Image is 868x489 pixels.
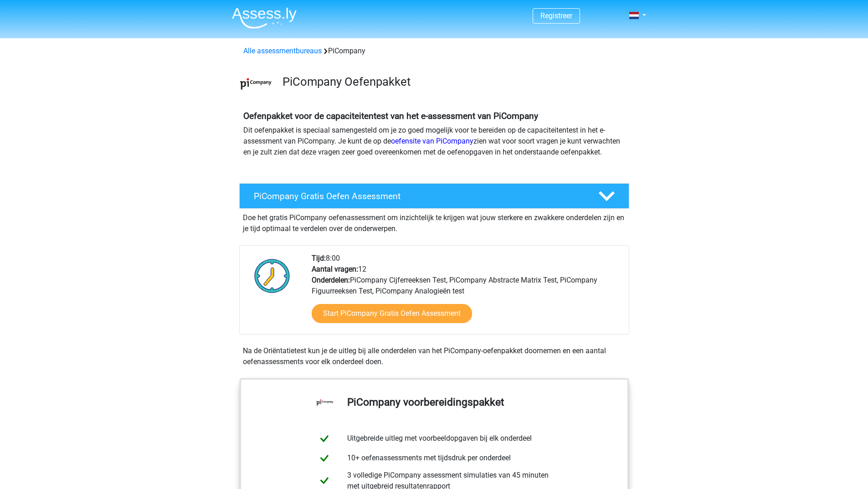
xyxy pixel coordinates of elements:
[243,46,322,55] a: Alle assessmentbureaus
[282,75,622,89] h3: PiCompany Oefenpakket
[391,137,473,145] a: oefensite van PiCompany
[249,253,295,299] img: Klok
[305,253,628,334] div: 8:00 12 PiCompany Cijferreeksen Test, PiCompany Abstracte Matrix Test, PiCompany Figuurreeksen Te...
[540,11,572,20] a: Registreer
[312,265,358,273] b: Aantal vragen:
[243,125,625,158] p: Dit oefenpakket is speciaal samengesteld om je zo goed mogelijk voor te bereiden op de capaciteit...
[239,345,629,367] div: Na de Oriëntatietest kun je de uitleg bij alle onderdelen van het PiCompany-oefenpakket doornemen...
[254,191,584,201] h4: PiCompany Gratis Oefen Assessment
[312,254,326,263] b: Tijd:
[240,67,272,100] img: picompany.png
[239,209,629,234] div: Doe het gratis PiCompany oefenassessment om inzichtelijk te krijgen wat jouw sterkere en zwakkere...
[236,183,633,209] a: PiCompany Gratis Oefen Assessment
[232,7,297,29] img: Assessly
[243,111,538,121] b: Oefenpakket voor de capaciteitentest van het e-assessment van PiCompany
[240,46,629,57] div: PiCompany
[312,276,350,284] b: Onderdelen:
[312,304,472,323] a: Start PiCompany Gratis Oefen Assessment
